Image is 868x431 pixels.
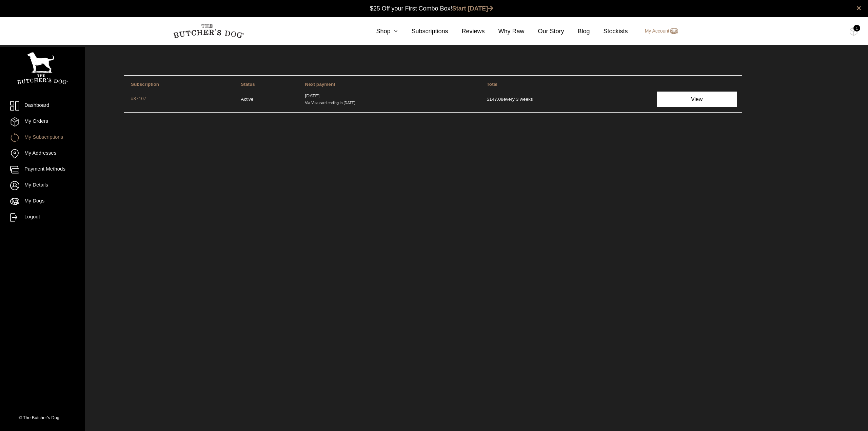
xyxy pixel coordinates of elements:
a: My Subscriptions [10,133,75,142]
a: close [856,4,861,12]
a: Dashboard [10,101,75,111]
span: Status [241,82,255,87]
span: Total [487,82,497,87]
td: [DATE] [302,90,484,108]
a: Blog [564,27,590,36]
span: Next payment [305,82,335,87]
span: 147.08 [487,97,504,102]
a: My Dogs [10,197,75,206]
a: My Account [638,27,678,35]
a: Reviews [448,27,485,36]
img: TBD_Portrait_Logo_White.png [17,52,68,84]
span: $ [487,97,490,102]
a: My Addresses [10,149,75,158]
a: #87107 [131,95,235,103]
td: Active [238,90,301,108]
img: TBD_Cart-Full.png [849,27,858,36]
a: Why Raw [485,27,525,36]
span: Subscription [131,82,159,87]
a: Payment Methods [10,165,75,174]
a: View [657,92,737,107]
a: Stockists [590,27,628,36]
div: 1 [853,25,860,32]
small: Via Visa card ending in [DATE] [305,101,355,105]
a: Subscriptions [398,27,448,36]
a: Our Story [525,27,564,36]
a: My Orders [10,117,75,126]
a: Start [DATE] [452,5,494,12]
a: Logout [10,213,75,222]
a: My Details [10,181,75,190]
td: every 3 weeks [484,90,652,108]
a: Shop [362,27,398,36]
